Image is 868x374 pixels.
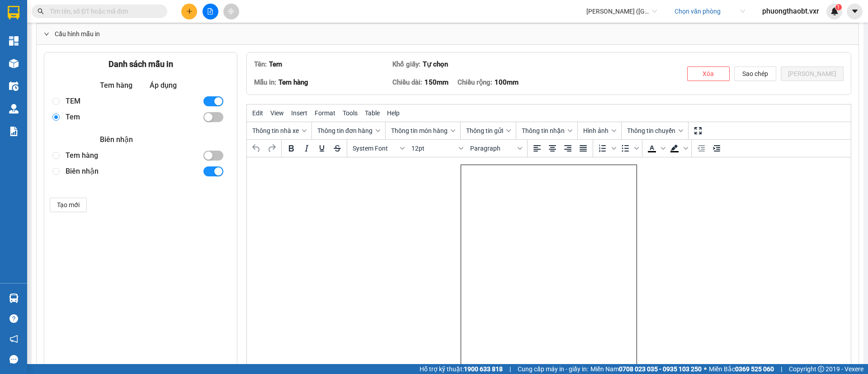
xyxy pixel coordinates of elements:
img: solution-icon [9,127,19,136]
span: Tools [343,109,358,117]
span: Miền Nam [590,364,702,374]
span: | [781,364,782,374]
input: Tìm tên, số ĐT hoặc mã đơn [50,6,156,16]
button: Hình ảnh [580,123,619,138]
span: plus [186,8,193,14]
span: Chiều rộng: [458,78,492,86]
strong: 1900 633 818 [464,365,503,373]
button: Decrease indent [693,141,709,156]
button: Italic [299,141,314,156]
button: Font sizes [408,141,467,156]
button: plus [181,4,197,19]
div: Biên nhận [100,134,145,145]
span: Tên: [254,60,267,68]
span: Hỗ trợ kỹ thuật: [420,364,503,374]
div: Tem [269,59,282,70]
div: Danh sách mẫu in [108,58,173,71]
span: Thông tin gửi [466,127,503,134]
div: Biên nhận [66,164,195,180]
button: Thông tin nhà xe [249,123,310,138]
button: Thông tin đơn hàng [314,123,383,138]
button: [PERSON_NAME] [781,66,844,81]
button: Tạo mới [50,198,87,212]
button: Thông tin chuyến [623,123,686,138]
button: Thông tin nhận [518,123,576,138]
span: Help [387,109,400,117]
img: warehouse-icon [9,294,19,303]
span: caret-down [851,7,859,15]
div: Cấu hình mẫu in [37,24,859,44]
div: TEM [66,93,195,109]
button: Thông tin món hàng [387,123,458,138]
div: Numbered list [595,141,618,156]
span: right [44,31,49,37]
span: Mẫu in: [254,78,276,86]
span: 12pt [411,145,456,152]
span: Hình ảnh [583,127,609,134]
span: Thông tin nhận [522,127,565,134]
div: Tem [66,109,195,125]
span: Cấu hình mẫu in [55,29,100,39]
sup: 1 [835,4,842,10]
span: aim [228,8,234,14]
button: Strikethrough [330,141,345,156]
img: warehouse-icon [9,81,19,91]
span: Xóa [703,69,714,79]
img: dashboard-icon [9,36,19,46]
div: Bullet list [618,141,640,156]
button: Blocks [467,141,525,156]
strong: 0708 023 035 - 0935 103 250 [619,365,702,373]
button: aim [223,4,239,19]
div: Background color [667,141,689,156]
strong: 0369 525 060 [735,365,774,373]
button: Underline [314,141,330,156]
span: Paragraph [470,145,514,152]
span: ⚪️ [704,367,707,371]
span: Thông tin món hàng [391,127,448,134]
button: Redo [264,141,279,156]
button: Undo [249,141,264,156]
span: View [270,109,284,117]
img: warehouse-icon [9,59,19,68]
button: Bold [283,141,299,156]
span: Miền Bắc [709,364,774,374]
span: question-circle [9,314,18,323]
div: Tem hàng [278,77,308,88]
button: Xóa [687,66,729,81]
span: | [509,364,511,374]
span: Hoàng Nam (Quảng Bình) [586,5,657,18]
div: Tem hàng [100,80,145,91]
div: Áp dụng [150,80,177,91]
span: Thông tin nhà xe [252,127,299,134]
img: logo-vxr [8,6,19,19]
button: Align right [560,141,576,156]
button: Fonts [349,141,408,156]
span: file-add [207,8,213,14]
button: Thông tin gửi [462,123,514,138]
span: Cung cấp máy in - giấy in: [518,364,588,374]
span: copyright [818,366,824,372]
button: Align center [545,141,560,156]
div: 150mm [425,77,448,88]
span: Edit [252,109,263,117]
span: Table [365,109,380,117]
span: Khổ giấy: [392,60,420,68]
button: Fullscreen [690,123,706,138]
button: Sao chép [734,66,776,81]
button: Align left [529,141,545,156]
span: System Font [353,145,397,152]
span: phuongthaobt.vxr [755,5,826,17]
span: search [38,8,44,14]
span: notification [9,335,18,343]
img: warehouse-icon [9,104,19,114]
span: Thông tin đơn hàng [317,127,373,134]
span: Insert [291,109,307,117]
span: Sao chép [742,69,768,79]
div: Tem hàng [66,148,195,164]
button: Justify [576,141,591,156]
div: Tự chọn [423,59,448,70]
span: Tạo mới [57,200,80,210]
button: caret-down [847,4,863,19]
span: Chiều dài: [392,78,422,86]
